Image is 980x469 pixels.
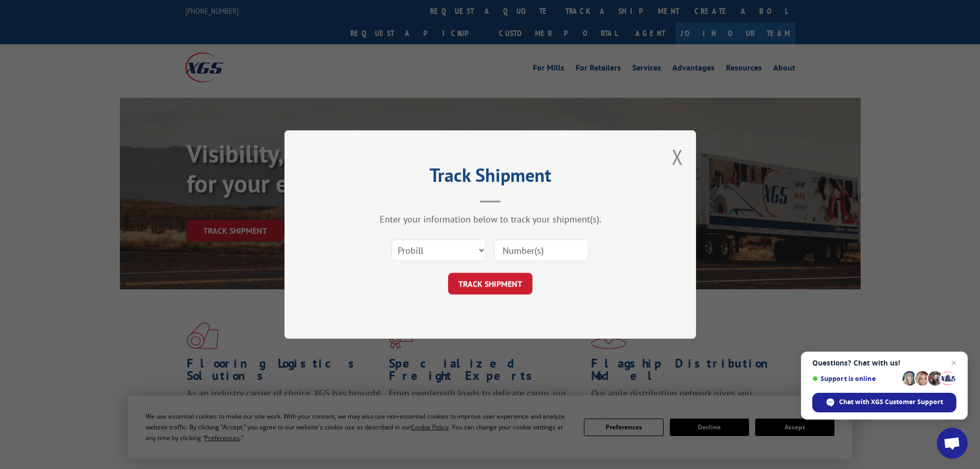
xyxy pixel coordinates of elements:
[812,375,899,383] span: Support is online
[937,428,968,459] div: Open chat
[839,397,943,407] span: Chat with XGS Customer Support
[812,393,956,412] div: Chat with XGS Customer Support
[336,168,645,187] h2: Track Shipment
[672,143,683,170] button: Close modal
[948,357,960,369] span: Close chat
[336,213,645,225] div: Enter your information below to track your shipment(s).
[812,359,956,367] span: Questions? Chat with us!
[494,239,589,261] input: Number(s)
[448,273,532,294] button: TRACK SHIPMENT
